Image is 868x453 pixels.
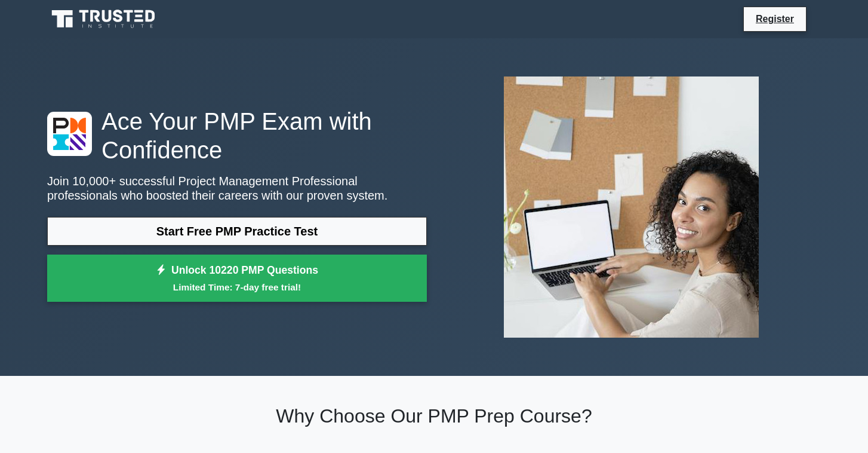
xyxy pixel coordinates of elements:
[47,217,427,246] a: Start Free PMP Practice Test
[47,405,821,427] h2: Why Choose Our PMP Prep Course?
[47,174,427,203] p: Join 10,000+ successful Project Management Professional professionals who boosted their careers w...
[47,107,427,164] h1: Ace Your PMP Exam with Confidence
[62,280,412,294] small: Limited Time: 7-day free trial!
[749,11,801,26] a: Register
[47,255,427,302] a: Unlock 10220 PMP QuestionsLimited Time: 7-day free trial!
